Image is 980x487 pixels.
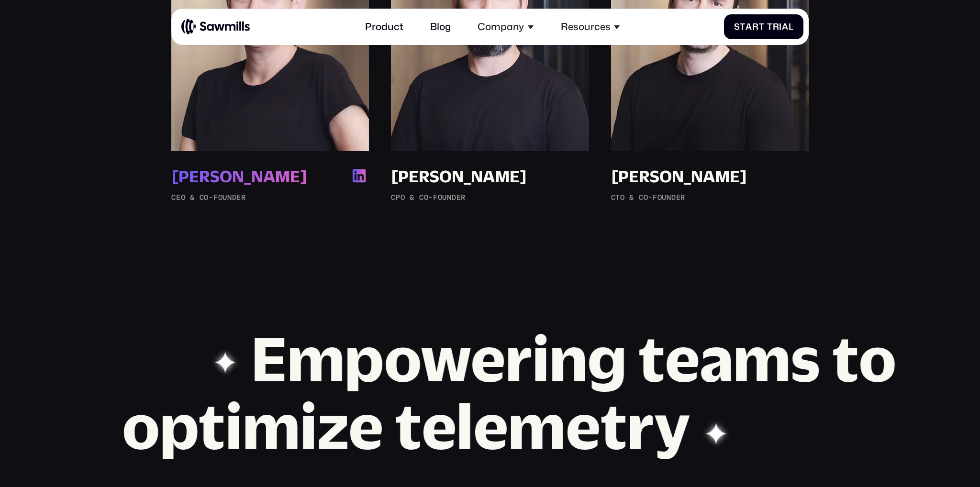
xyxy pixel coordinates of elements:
div: Empowering teams to [207,325,940,392]
div: CEO & Co-Founder [171,193,369,202]
a: Product [357,13,411,40]
div: Resources [561,21,611,33]
div: Company [478,21,524,33]
span: i [779,22,782,32]
div: CTO & Co-Founder [611,193,809,202]
a: Blog [423,13,458,40]
span: r [752,22,759,32]
span: t [759,22,765,32]
span: S [734,22,740,32]
div: Company [470,13,541,40]
span: t [740,22,746,32]
div: Resources [553,13,627,40]
span: l [789,22,794,32]
span: T [767,22,773,32]
a: StartTrial [724,14,803,39]
span: r [773,22,780,32]
span: a [746,22,752,32]
span: a [782,22,789,32]
div: [PERSON_NAME] [171,166,307,186]
div: CPO & Co-Founder [391,193,589,202]
div: optimize telemetry [78,392,735,460]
